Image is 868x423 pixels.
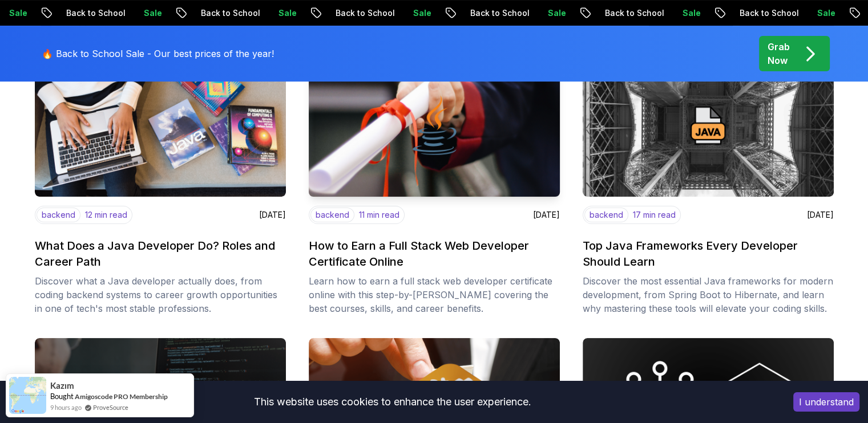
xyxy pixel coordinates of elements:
[768,40,790,67] p: Grab Now
[191,7,269,19] p: Back to School
[807,209,834,221] p: [DATE]
[9,389,776,414] div: This website uses cookies to enhance the user experience.
[583,238,834,270] h2: Top Java Frameworks Every Developer Should Learn
[302,51,566,201] img: image
[56,7,134,19] p: Back to School
[730,7,808,19] p: Back to School
[673,7,709,19] p: Sale
[538,7,575,19] p: Sale
[309,54,560,315] a: imagebackend11 min read[DATE]How to Earn a Full Stack Web Developer Certificate OnlineLearn how t...
[808,7,844,19] p: Sale
[595,7,673,19] p: Back to School
[134,7,171,19] p: Sale
[35,54,286,197] img: image
[583,274,834,315] p: Discover the most essential Java frameworks for modern development, from Spring Boot to Hibernate...
[310,208,354,222] p: backend
[403,7,440,19] p: Sale
[269,7,305,19] p: Sale
[359,209,399,221] p: 11 min read
[37,208,80,222] p: backend
[583,54,834,315] a: imagebackend17 min read[DATE]Top Java Frameworks Every Developer Should LearnDiscover the most es...
[35,274,286,315] p: Discover what a Java developer actually does, from coding backend systems to career growth opport...
[75,392,168,401] a: Amigoscode PRO Membership
[35,238,286,270] h2: What Does a Java Developer Do? Roles and Career Path
[326,7,403,19] p: Back to School
[9,377,46,414] img: provesource social proof notification image
[583,54,834,197] img: image
[50,381,74,391] span: Kazım
[309,238,560,270] h2: How to Earn a Full Stack Web Developer Certificate Online
[584,208,628,222] p: backend
[633,209,676,221] p: 17 min read
[85,209,127,221] p: 12 min read
[793,392,859,412] button: Accept cookies
[461,7,538,19] p: Back to School
[42,47,274,60] p: 🔥 Back to School Sale - Our best prices of the year!
[259,209,286,221] p: [DATE]
[50,402,82,412] span: 9 hours ago
[35,54,286,315] a: imagebackend12 min read[DATE]What Does a Java Developer Do? Roles and Career PathDiscover what a ...
[533,209,560,221] p: [DATE]
[50,392,74,401] span: Bought
[93,402,128,412] a: ProveSource
[309,274,560,315] p: Learn how to earn a full stack web developer certificate online with this step-by-[PERSON_NAME] c...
